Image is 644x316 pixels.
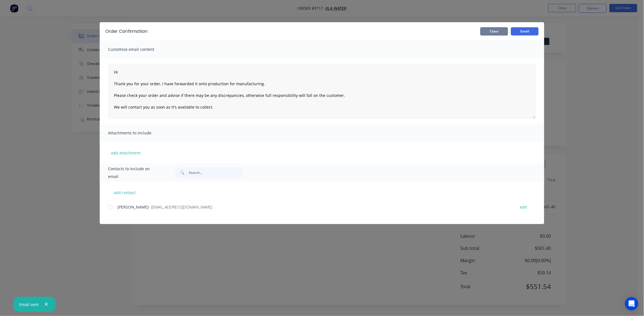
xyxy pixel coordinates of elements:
div: Open Intercom Messenger [625,297,638,310]
input: Search... [189,167,244,178]
button: add contact [108,188,141,197]
span: Customise email content [108,46,169,53]
textarea: Hi Thank you for your order, I have forwarded it onto production for manufacturing. Please check ... [108,63,536,119]
div: Order Confirmation [105,28,148,35]
button: edit [517,203,531,211]
span: - [EMAIL_ADDRESS][DOMAIN_NAME] [149,204,212,210]
button: Close [480,27,508,36]
button: Email [511,27,539,36]
div: Email sent [19,302,39,307]
span: Attachments to include [108,129,169,137]
span: Contacts to include on email [108,165,161,180]
span: [PERSON_NAME] [118,204,149,210]
button: add attachment [108,149,143,157]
